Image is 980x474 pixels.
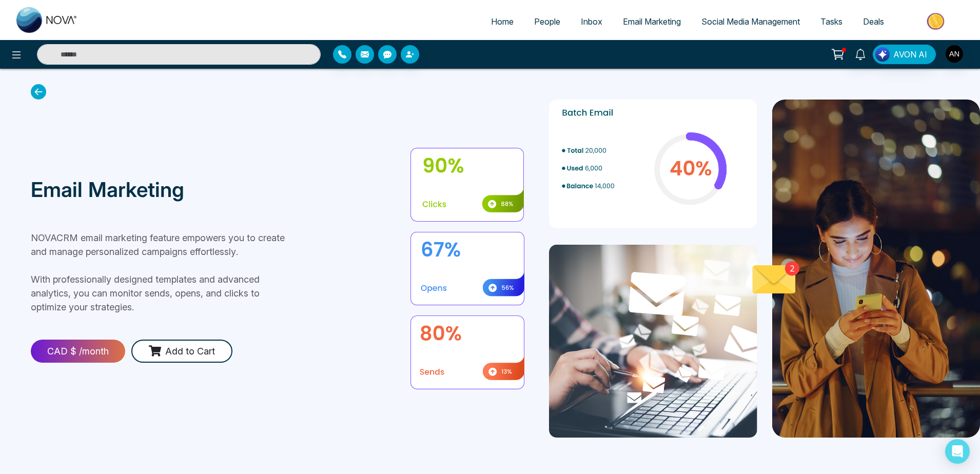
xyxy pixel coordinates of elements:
button: Add to Cart [131,340,232,363]
div: Open Intercom Messenger [945,439,970,464]
a: Email Marketing [613,12,691,31]
img: User Avatar [946,45,963,63]
a: Social Media Management [691,12,810,31]
a: Inbox [571,12,613,31]
a: Deals [853,12,894,31]
img: Nova CRM Logo [16,7,78,33]
p: NOVACRM email marketing feature empowers you to create and manage personalized campaigns effortle... [31,231,297,314]
p: Email Marketing [31,174,410,205]
a: Home [481,12,524,31]
a: Tasks [810,12,853,31]
span: AVON AI [893,48,927,61]
span: Inbox [581,16,602,27]
div: CAD $ /month [31,340,125,363]
button: AVON AI [873,45,936,64]
span: Home [491,16,514,27]
span: Tasks [820,16,842,27]
span: Social Media Management [701,16,800,27]
span: Email Marketing [623,16,681,27]
span: Deals [863,16,884,27]
a: People [524,12,571,31]
span: People [534,16,560,27]
img: Market-place.gif [899,10,974,33]
img: file not found [410,100,980,438]
img: Lead Flow [875,47,890,62]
